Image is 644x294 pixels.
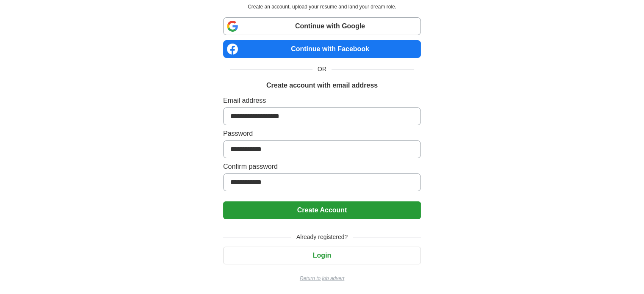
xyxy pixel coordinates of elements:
span: OR [312,65,332,74]
a: Return to job advert [223,275,421,282]
h1: Create account with email address [266,80,378,91]
button: Create Account [223,201,421,219]
label: Email address [223,96,421,106]
a: Continue with Google [223,17,421,35]
p: Create an account, upload your resume and land your dream role. [225,3,419,11]
button: Login [223,247,421,264]
a: Login [223,252,421,259]
label: Password [223,129,421,139]
a: Continue with Facebook [223,40,421,58]
span: Already registered? [291,233,353,242]
label: Confirm password [223,162,421,172]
